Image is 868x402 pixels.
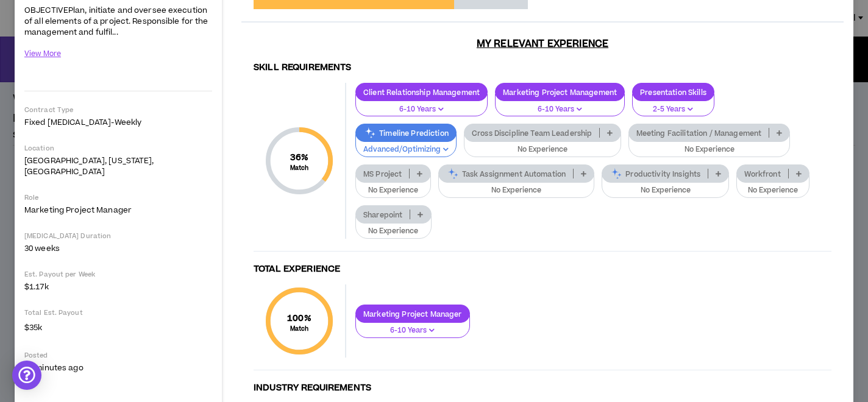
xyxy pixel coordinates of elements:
[355,94,488,117] button: 6-10 Years
[363,104,480,115] p: 6-10 Years
[24,362,212,373] p: 32 minutes ago
[254,264,831,275] h4: Total Experience
[356,129,456,138] p: Timeline Prediction
[24,193,212,202] p: Role
[610,185,721,196] p: No Experience
[355,175,431,198] button: No Experience
[356,309,469,319] p: Marketing Project Manager
[633,88,714,97] p: Presentation Skills
[24,105,212,115] p: Contract Type
[24,270,212,279] p: Est. Payout per Week
[472,144,613,155] p: No Experience
[24,43,61,65] button: View More
[355,134,457,157] button: Advanced/Optimizing
[24,205,132,216] span: Marketing Project Manager
[290,151,309,164] span: 36 %
[355,216,432,239] button: No Experience
[439,169,574,178] p: Task Assignment Automation
[363,185,423,196] p: No Experience
[287,325,311,333] small: Match
[438,175,595,198] button: No Experience
[632,94,714,117] button: 2-5 Years
[628,134,791,157] button: No Experience
[24,231,212,241] p: [MEDICAL_DATA] Duration
[12,361,41,390] div: Open Intercom Messenger
[363,144,449,155] p: Advanced/Optimizing
[356,169,409,178] p: MS Project
[629,129,769,138] p: Meeting Facilitation / Management
[356,88,487,97] p: Client Relationship Management
[24,144,212,153] p: Location
[254,383,831,394] h4: Industry Requirements
[241,38,844,50] h3: My Relevant Experience
[363,226,424,237] p: No Experience
[464,129,599,138] p: Cross Discipline Team Leadership
[24,117,141,128] span: Fixed [MEDICAL_DATA] - weekly
[503,104,617,115] p: 6-10 Years
[602,169,708,178] p: Productivity Insights
[496,88,624,97] p: Marketing Project Management
[24,320,42,334] span: $35k
[636,144,783,155] p: No Experience
[24,243,212,254] p: 30 weeks
[24,155,212,177] p: [GEOGRAPHIC_DATA], [US_STATE], [GEOGRAPHIC_DATA]
[24,351,212,360] p: Posted
[287,312,311,325] span: 100 %
[24,281,212,292] p: $1.17k
[24,4,212,38] p: OBJECTIVEPlan, initiate and oversee execution of all elements of a project. Responsible for the m...
[495,94,625,117] button: 6-10 Years
[356,210,410,219] p: Sharepoint
[464,134,621,157] button: No Experience
[290,164,309,172] small: Match
[446,185,587,196] p: No Experience
[24,308,212,317] p: Total Est. Payout
[602,175,729,198] button: No Experience
[640,104,706,115] p: 2-5 Years
[355,315,470,338] button: 6-10 Years
[363,325,462,336] p: 6-10 Years
[254,62,831,74] h4: Skill Requirements
[737,169,788,178] p: Workfront
[744,185,801,196] p: No Experience
[736,175,809,198] button: No Experience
